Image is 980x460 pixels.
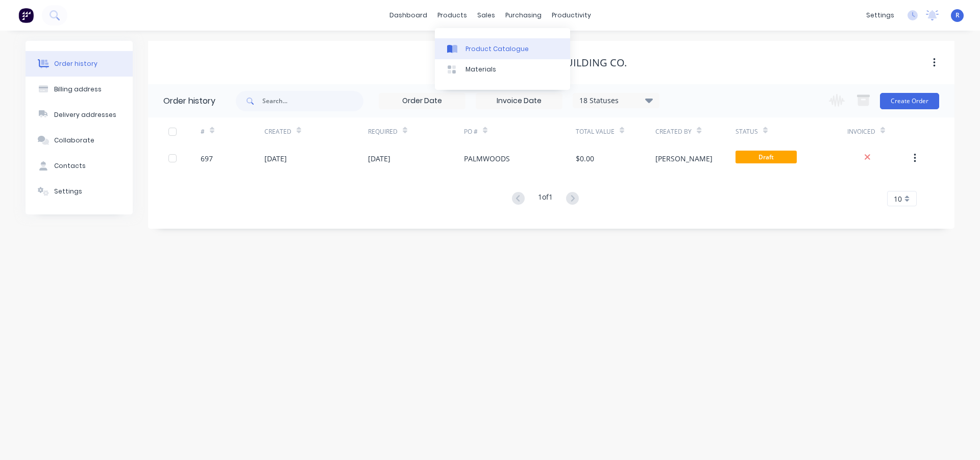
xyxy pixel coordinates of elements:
[54,110,116,119] div: Delivery addresses
[379,93,465,109] input: Order Date
[54,187,82,196] div: Settings
[655,153,713,164] div: [PERSON_NAME]
[955,11,960,20] span: R
[384,8,432,23] a: dashboard
[368,127,398,136] div: Required
[476,93,562,109] input: Invoice Date
[26,179,133,204] button: Settings
[432,8,472,23] div: products
[163,95,215,107] div: Order history
[18,8,34,23] img: Factory
[368,153,390,164] div: [DATE]
[201,153,213,164] div: 697
[435,59,570,80] a: Materials
[201,127,205,136] div: #
[547,8,596,23] div: productivity
[54,161,86,171] div: Contacts
[576,127,615,136] div: Total Value
[26,51,133,77] button: Order history
[368,117,464,146] div: Required
[736,127,758,136] div: Status
[26,128,133,153] button: Collaborate
[201,117,264,146] div: #
[538,191,553,206] div: 1 of 1
[264,117,368,146] div: Created
[465,44,529,54] div: Product Catalogue
[573,95,659,106] div: 18 Statuses
[655,127,692,136] div: Created By
[264,127,291,136] div: Created
[576,117,655,146] div: Total Value
[54,136,94,145] div: Collaborate
[847,127,875,136] div: Invoiced
[464,127,478,136] div: PO #
[880,93,939,109] button: Create Order
[26,102,133,128] button: Delivery addresses
[262,91,363,111] input: Search...
[861,8,899,23] div: settings
[26,77,133,102] button: Billing address
[435,38,570,59] a: Product Catalogue
[736,151,797,163] span: Draft
[576,153,594,164] div: $0.00
[655,117,735,146] div: Created By
[472,8,500,23] div: sales
[54,59,97,68] div: Order history
[500,8,547,23] div: purchasing
[847,117,911,146] div: Invoiced
[465,65,496,74] div: Materials
[26,153,133,179] button: Contacts
[264,153,287,164] div: [DATE]
[894,193,902,204] span: 10
[54,85,102,94] div: Billing address
[736,117,847,146] div: Status
[464,153,510,164] div: PALMWOODS
[464,117,576,146] div: PO #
